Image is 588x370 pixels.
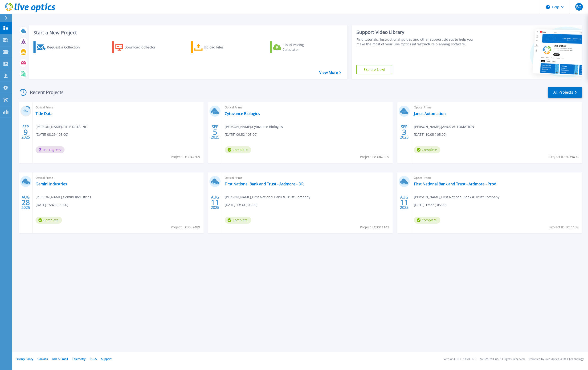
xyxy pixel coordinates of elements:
[37,357,48,361] a: Cookies
[124,43,162,52] div: Download Collector
[47,43,85,52] div: Request a Collection
[270,41,322,53] a: Cloud Pricing Calculator
[36,146,65,153] span: In Progress
[414,146,440,153] span: Complete
[225,124,283,129] span: [PERSON_NAME] , Cytovance Biologics
[33,41,86,53] a: Request a Collection
[24,130,28,134] span: 9
[549,154,579,159] span: Project ID: 3039495
[18,87,70,98] div: Recent Projects
[414,202,446,207] span: [DATE] 13:27 (-05:00)
[33,30,341,35] h3: Start a New Project
[20,109,31,114] h3: 16
[213,130,217,134] span: 5
[16,357,33,361] a: Privacy Policy
[414,217,440,224] span: Complete
[414,175,579,180] span: Optical Prime
[21,123,30,141] div: SEP 2025
[576,5,581,9] span: BG
[402,130,406,134] span: 3
[21,200,30,204] span: 28
[529,358,584,361] li: Powered by Live Optics, a Dell Technology
[27,110,28,113] span: %
[36,111,53,116] a: Title Data
[548,87,582,98] a: All Projects
[204,43,241,52] div: Upload Files
[356,37,475,47] div: Find tutorials, instructional guides and other support videos to help you make the most of your L...
[36,182,67,186] a: Gemini Industries
[36,202,68,207] span: [DATE] 15:43 (-05:00)
[36,217,62,224] span: Complete
[549,225,579,230] span: Project ID: 3011139
[444,358,475,361] li: Version: [TECHNICAL_ID]
[211,123,220,141] div: SEP 2025
[225,105,390,110] span: Optical Prime
[414,124,474,129] span: [PERSON_NAME] , JANUS AUTOMATION
[360,154,389,159] span: Project ID: 3042569
[225,202,257,207] span: [DATE] 13:30 (-05:00)
[36,175,201,180] span: Optical Prime
[400,200,408,204] span: 11
[225,217,251,224] span: Complete
[282,43,320,52] div: Cloud Pricing Calculator
[90,357,97,361] a: EULA
[414,132,446,137] span: [DATE] 10:05 (-05:00)
[319,70,341,75] a: View More
[480,358,525,361] li: © 2025 Dell Inc. All Rights Reserved
[36,124,87,129] span: [PERSON_NAME] , TITLE DATA INC
[225,132,257,137] span: [DATE] 09:52 (-05:00)
[211,194,220,211] div: AUG 2025
[36,132,68,137] span: [DATE] 08:29 (-05:00)
[356,29,475,35] div: Support Video Library
[171,225,200,230] span: Project ID: 3032489
[72,357,86,361] a: Telemetry
[225,111,260,116] a: Cytovance Biologics
[225,146,251,153] span: Complete
[191,41,244,53] a: Upload Files
[171,154,200,159] span: Project ID: 3047309
[101,357,111,361] a: Support
[356,65,392,74] a: Explore Now!
[400,194,409,211] div: AUG 2025
[211,200,219,204] span: 11
[360,225,389,230] span: Project ID: 3011142
[225,182,304,186] a: First National Bank and Trust - Ardmore - DR
[414,105,579,110] span: Optical Prime
[414,195,499,200] span: [PERSON_NAME] , First National Bank & Trust Company
[225,175,390,180] span: Optical Prime
[21,194,30,211] div: AUG 2025
[52,357,68,361] a: Ads & Email
[400,123,409,141] div: SEP 2025
[112,41,165,53] a: Download Collector
[414,182,496,186] a: First National Bank and Trust - Ardmore - Prod
[414,111,446,116] a: Janus Automation
[225,195,310,200] span: [PERSON_NAME] , First National Bank & Trust Company
[36,195,91,200] span: [PERSON_NAME] , Gemini Industries
[36,105,201,110] span: Optical Prime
